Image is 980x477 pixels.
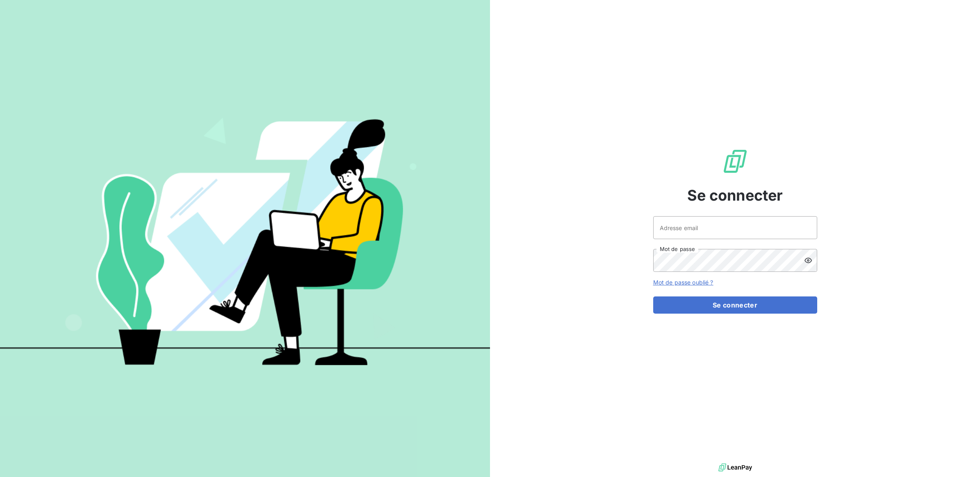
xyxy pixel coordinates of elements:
[722,148,748,174] img: Logo LeanPay
[653,296,817,314] button: Se connecter
[653,216,817,239] input: placeholder
[653,279,713,286] a: Mot de passe oublié ?
[718,461,752,474] img: logo
[687,184,783,206] span: Se connecter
